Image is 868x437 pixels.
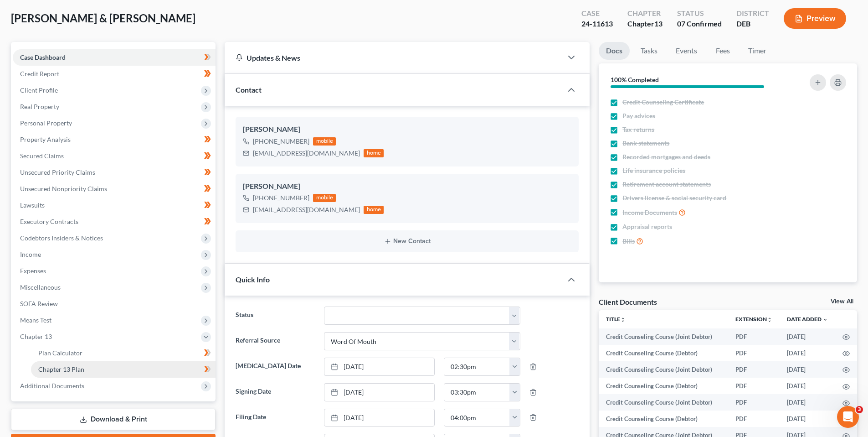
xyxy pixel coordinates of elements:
a: Tasks [633,42,665,60]
div: Chapter [627,19,663,29]
span: Additional Documents [20,382,84,390]
td: Credit Counseling Course (Debtor) [599,345,728,361]
td: PDF [728,378,780,394]
div: Case [581,8,613,19]
div: mobile [313,137,336,146]
a: Events [668,42,704,60]
div: mobile [313,194,336,202]
div: District [736,8,769,19]
td: [DATE] [780,394,835,411]
td: [DATE] [780,378,835,394]
a: [DATE] [324,384,434,401]
label: Referral Source [231,332,319,350]
span: Client Profile [20,86,58,94]
span: Secured Claims [20,152,64,160]
span: Plan Calculator [38,349,82,357]
div: DEB [736,19,769,29]
td: [DATE] [780,361,835,378]
label: Signing Date [231,383,319,401]
button: Preview [784,8,846,29]
span: Bank statements [622,139,669,148]
a: Chapter 13 Plan [31,361,216,378]
span: Income Documents [622,208,677,217]
span: Pay advices [622,111,655,120]
td: Credit Counseling Course (Debtor) [599,378,728,394]
span: Bills [622,237,635,246]
span: Chapter 13 [20,333,52,340]
span: Means Test [20,316,51,324]
span: Chapter 13 Plan [38,365,84,373]
span: Personal Property [20,119,72,127]
span: Drivers license & social security card [622,193,726,203]
td: [DATE] [780,411,835,427]
div: Status [677,8,722,19]
i: expand_more [822,317,828,323]
a: Executory Contracts [13,213,216,230]
td: Credit Counseling Course (Joint Debtor) [599,361,728,378]
a: Download & Print [11,409,216,430]
a: SOFA Review [13,296,216,312]
div: Client Documents [599,297,657,307]
a: Unsecured Priority Claims [13,164,216,181]
i: unfold_more [767,317,772,323]
a: Plan Calculator [31,345,216,361]
a: Property Analysis [13,131,216,148]
button: New Contact [243,238,571,245]
span: Executory Contracts [20,218,78,225]
td: Credit Counseling Course (Debtor) [599,411,728,427]
span: 3 [856,406,863,413]
a: [DATE] [324,409,434,427]
td: Credit Counseling Course (Joint Debtor) [599,394,728,411]
a: Extensionunfold_more [735,316,772,323]
label: [MEDICAL_DATA] Date [231,358,319,376]
span: Recorded mortgages and deeds [622,152,710,161]
td: [DATE] [780,328,835,345]
div: Updates & News [236,53,551,62]
td: PDF [728,411,780,427]
span: Unsecured Nonpriority Claims [20,185,107,192]
a: Timer [741,42,774,60]
span: Income [20,250,41,258]
strong: 100% Completed [611,76,659,83]
i: unfold_more [620,317,626,323]
a: Unsecured Nonpriority Claims [13,181,216,197]
div: home [364,206,384,214]
td: Credit Counseling Course (Joint Debtor) [599,328,728,345]
div: [EMAIL_ADDRESS][DOMAIN_NAME] [253,149,360,158]
div: [EMAIL_ADDRESS][DOMAIN_NAME] [253,205,360,214]
span: Real Property [20,103,59,110]
span: Retirement account statements [622,180,711,189]
td: PDF [728,361,780,378]
div: 24-11613 [581,19,613,29]
a: Docs [599,42,630,60]
a: Credit Report [13,66,216,82]
div: [PERSON_NAME] [243,181,571,192]
td: PDF [728,394,780,411]
a: Fees [708,42,737,60]
div: [PHONE_NUMBER] [253,193,309,203]
a: Secured Claims [13,148,216,164]
div: home [364,149,384,157]
div: [PHONE_NUMBER] [253,137,309,146]
span: Expenses [20,267,46,275]
a: Date Added expand_more [787,316,828,323]
span: Life insurance policies [622,166,685,175]
input: -- : -- [444,384,510,401]
div: 07 Confirmed [677,19,722,29]
input: -- : -- [444,409,510,427]
span: Miscellaneous [20,283,61,291]
input: -- : -- [444,358,510,375]
span: Credit Counseling Certificate [622,98,704,107]
a: View All [831,298,853,305]
span: [PERSON_NAME] & [PERSON_NAME] [11,11,195,25]
span: Property Analysis [20,135,71,143]
span: Codebtors Insiders & Notices [20,234,103,242]
span: Quick Info [236,275,270,284]
span: Tax returns [622,125,654,134]
span: SOFA Review [20,300,58,307]
a: Lawsuits [13,197,216,213]
a: [DATE] [324,358,434,375]
span: Credit Report [20,70,59,78]
span: Lawsuits [20,201,45,209]
span: Contact [236,85,262,94]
